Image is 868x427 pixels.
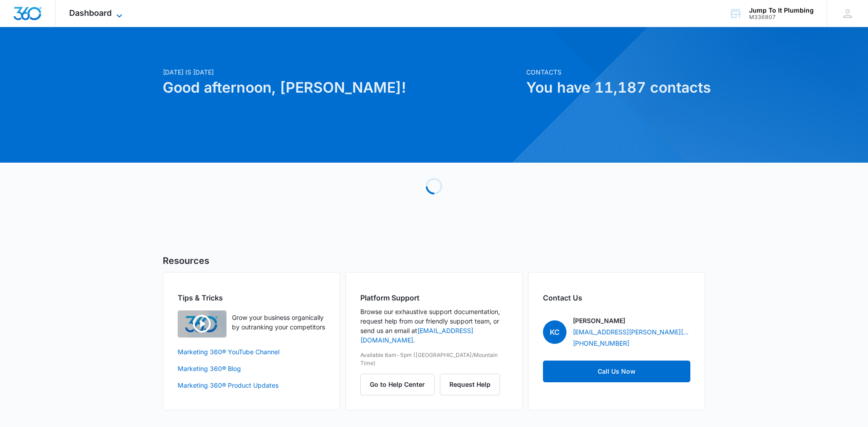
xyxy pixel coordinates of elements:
[440,380,500,388] a: Request Help
[573,316,625,325] p: [PERSON_NAME]
[360,374,434,395] button: Go to Help Center
[526,67,705,77] p: Contacts
[360,351,508,367] p: Available 8am-5pm ([GEOGRAPHIC_DATA]/Mountain Time)
[360,380,440,388] a: Go to Help Center
[178,364,325,373] a: Marketing 360® Blog
[178,347,325,357] a: Marketing 360® YouTube Channel
[543,361,690,382] a: Call Us Now
[163,67,521,77] p: [DATE] is [DATE]
[749,14,814,20] div: account id
[543,320,566,344] span: KC
[440,374,500,395] button: Request Help
[163,254,705,267] h5: Resources
[163,77,521,99] h1: Good afternoon, [PERSON_NAME]!
[178,310,226,338] img: Quick Overview Video
[573,327,690,337] a: [EMAIL_ADDRESS][PERSON_NAME][DOMAIN_NAME]
[543,292,690,303] h2: Contact Us
[178,292,325,303] h2: Tips & Tricks
[178,380,325,390] a: Marketing 360® Product Updates
[526,77,705,99] h1: You have 11,187 contacts
[360,292,508,303] h2: Platform Support
[573,338,629,348] a: [PHONE_NUMBER]
[232,313,325,332] p: Grow your business organically by outranking your competitors
[69,8,112,18] span: Dashboard
[360,307,508,345] p: Browse our exhaustive support documentation, request help from our friendly support team, or send...
[749,7,814,14] div: account name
